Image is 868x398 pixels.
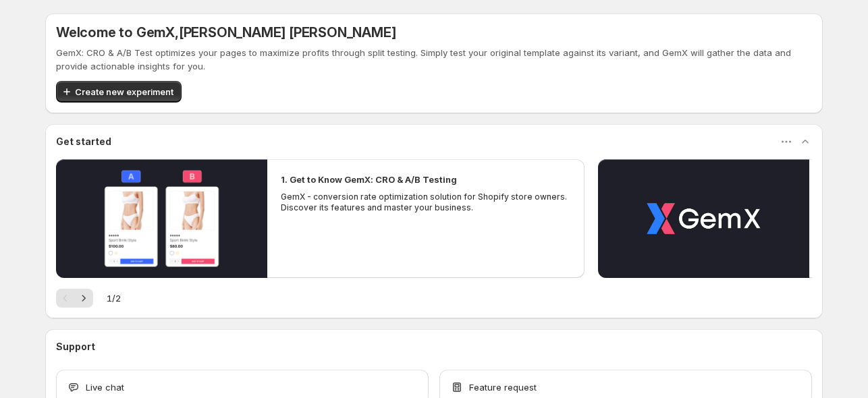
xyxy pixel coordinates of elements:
[86,380,124,394] span: Live chat
[56,340,95,353] h3: Support
[469,380,537,394] span: Feature request
[56,289,93,308] nav: Pagination
[56,24,396,40] h5: Welcome to GemX
[74,289,93,308] button: Next
[281,192,571,213] p: GemX - conversion rate optimization solution for Shopify store owners. Discover its features and ...
[56,159,267,278] button: Play video
[75,85,173,98] span: Create new experiment
[175,24,396,40] span: , [PERSON_NAME] [PERSON_NAME]
[56,81,182,103] button: Create new experiment
[281,173,457,186] h2: 1. Get to Know GemX: CRO & A/B Testing
[56,135,111,148] h3: Get started
[107,291,121,305] span: 1 / 2
[598,159,809,278] button: Play video
[56,46,812,73] p: GemX: CRO & A/B Test optimizes your pages to maximize profits through split testing. Simply test ...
